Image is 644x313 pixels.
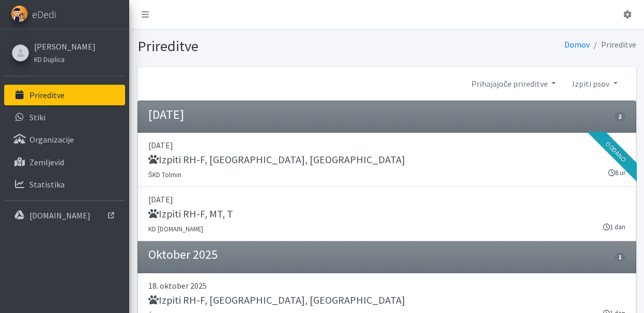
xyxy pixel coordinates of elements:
[615,253,625,262] span: 1
[603,222,625,232] small: 1 dan
[564,73,625,94] a: Izpiti psov
[137,133,636,187] a: [DATE] Izpiti RH-F, [GEOGRAPHIC_DATA], [GEOGRAPHIC_DATA] ŠKD Tolmin 8 ur Oddano
[11,5,28,22] img: eDedi
[148,139,625,151] p: [DATE]
[148,107,184,122] h4: [DATE]
[29,112,45,122] p: Stiki
[615,112,625,121] span: 2
[4,129,125,150] a: Organizacije
[590,37,636,52] li: Prireditve
[137,187,636,241] a: [DATE] Izpiti RH-F, MT, T KD [DOMAIN_NAME] 1 dan
[148,153,405,166] h5: Izpiti RH-F, [GEOGRAPHIC_DATA], [GEOGRAPHIC_DATA]
[148,208,233,220] h5: Izpiti RH-F, MT, T
[564,39,590,50] a: Domov
[148,294,405,306] h5: Izpiti RH-F, [GEOGRAPHIC_DATA], [GEOGRAPHIC_DATA]
[34,53,96,65] a: KD Duplica
[29,157,64,167] p: Zemljevid
[148,247,218,262] h4: Oktober 2025
[4,107,125,128] a: Stiki
[32,7,56,22] span: eDedi
[463,73,564,94] a: Prihajajoče prireditve
[137,37,383,55] h1: Prireditve
[29,134,74,145] p: Organizacije
[34,40,96,53] a: [PERSON_NAME]
[29,90,65,100] p: Prireditve
[148,279,625,292] p: 18. oktober 2025
[4,152,125,173] a: Zemljevid
[4,205,125,226] a: [DOMAIN_NAME]
[29,210,90,221] p: [DOMAIN_NAME]
[148,170,182,179] small: ŠKD Tolmin
[148,225,203,233] small: KD [DOMAIN_NAME]
[4,174,125,195] a: Statistika
[34,55,65,64] small: KD Duplica
[148,193,625,206] p: [DATE]
[29,179,65,190] p: Statistika
[4,85,125,105] a: Prireditve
